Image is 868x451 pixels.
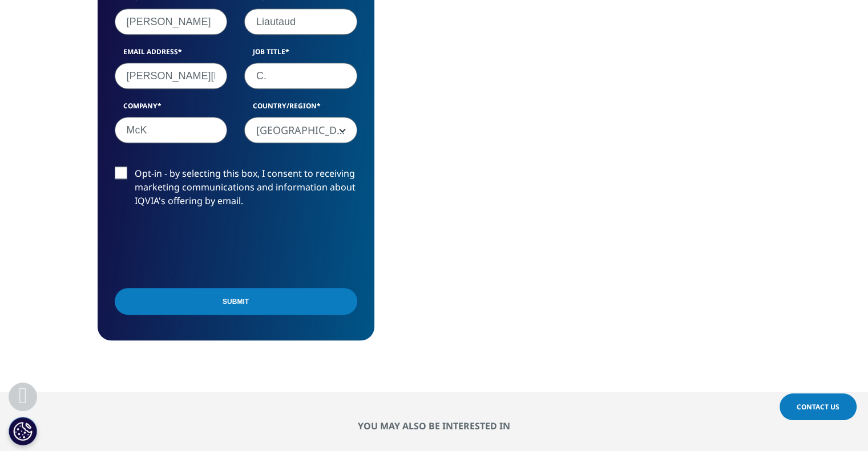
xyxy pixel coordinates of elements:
[797,402,839,412] span: Contact Us
[115,226,288,270] iframe: reCAPTCHA
[244,101,357,117] label: Country/Region
[98,420,771,432] h2: You may also be interested in
[245,117,357,144] span: United States
[9,417,37,445] button: Cookies Settings
[244,117,357,143] span: United States
[115,288,357,315] input: Submit
[115,166,357,214] label: Opt-in - by selecting this box, I consent to receiving marketing communications and information a...
[780,393,857,420] a: Contact Us
[115,47,228,63] label: Email Address
[244,47,357,63] label: Job Title
[115,101,228,117] label: Company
